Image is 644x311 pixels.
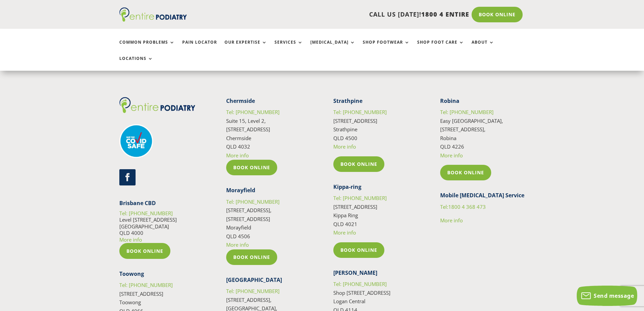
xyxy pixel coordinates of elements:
[333,242,384,258] a: Book Online
[417,40,464,54] a: Shop Foot Care
[333,194,418,242] p: [STREET_ADDRESS] Kippa Ring QLD 4021
[119,97,195,113] img: logo (1)
[119,236,142,243] a: More info
[119,16,187,23] a: Entire Podiatry
[226,160,277,175] a: Book Online
[472,40,494,54] a: About
[226,152,249,159] a: More info
[226,198,280,205] a: Tel: [PHONE_NUMBER]
[333,281,387,287] a: Tel: [PHONE_NUMBER]
[119,210,173,217] a: Tel: [PHONE_NUMBER]
[226,97,255,105] strong: Chermside
[226,276,282,284] strong: [GEOGRAPHIC_DATA]
[226,186,255,194] strong: Morayfield
[310,40,355,54] a: [MEDICAL_DATA]
[472,7,523,22] a: Book Online
[119,40,175,54] a: Common Problems
[577,286,637,306] button: Send message
[226,288,280,294] a: Tel: [PHONE_NUMBER]
[226,108,311,160] p: Suite 15, Level 2, [STREET_ADDRESS] Chermside QLD 4032
[119,282,173,288] a: Tel: [PHONE_NUMBER]
[333,109,387,115] a: Tel: [PHONE_NUMBER]
[440,152,463,159] a: More info
[119,243,170,259] a: Book Online
[421,10,469,18] span: 1800 4 ENTIRE
[333,97,362,105] strong: Strathpine
[440,97,459,105] strong: Robina
[226,241,249,248] a: More info
[440,165,491,180] a: Book Online
[213,10,469,19] p: CALL US [DATE]!
[119,124,153,158] img: covid-safe-logo
[440,109,494,115] a: Tel: [PHONE_NUMBER]
[440,108,525,165] p: Easy [GEOGRAPHIC_DATA], [STREET_ADDRESS], Robina QLD 4226
[440,192,524,199] strong: Mobile [MEDICAL_DATA] Service
[333,143,356,150] a: More info
[119,169,136,185] a: Follow on Facebook
[333,156,384,172] a: Book Online
[119,7,187,22] img: logo (1)
[226,109,280,115] a: Tel: [PHONE_NUMBER]
[440,203,486,210] a: Tel:1800 4 368 473
[226,249,277,265] a: Book Online
[119,210,204,243] p: Level [STREET_ADDRESS] [GEOGRAPHIC_DATA] QLD 4000
[448,203,486,210] span: 1800 4 368 473
[333,108,418,156] p: [STREET_ADDRESS] Strathpine QLD 4500
[594,292,634,299] span: Send message
[119,270,144,277] strong: Toowong
[333,195,387,201] a: Tel: [PHONE_NUMBER]
[440,217,463,224] a: More info
[333,229,356,236] a: More info
[224,40,267,54] a: Our Expertise
[363,40,410,54] a: Shop Footwear
[182,40,217,54] a: Pain Locator
[333,269,377,276] strong: [PERSON_NAME]
[119,56,153,71] a: Locations
[119,199,156,207] strong: Brisbane CBD
[333,183,361,191] strong: Kippa-ring
[275,40,303,54] a: Services
[226,198,311,249] p: [STREET_ADDRESS], [STREET_ADDRESS] Morayfield QLD 4506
